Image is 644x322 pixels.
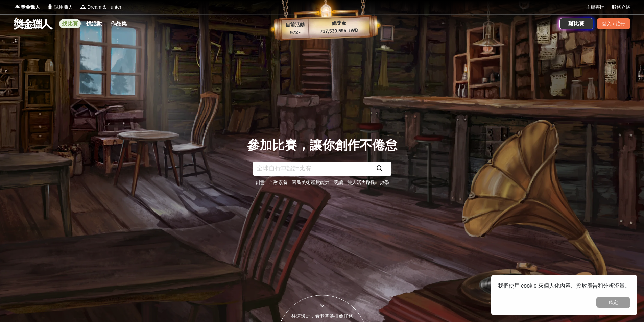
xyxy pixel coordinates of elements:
a: Logo試用獵人 [47,4,73,11]
a: 找比賽 [59,19,81,28]
span: 我們使用 cookie 來個人化內容、投放廣告和分析流量。 [498,283,630,289]
span: 試用獵人 [54,4,73,11]
span: Dream & Hunter [87,4,121,11]
a: LogoDream & Hunter [80,4,121,11]
input: 全球自行車設計比賽 [253,162,368,176]
a: 閱讀 [334,180,343,185]
a: Logo獎金獵人 [14,4,40,11]
div: 往這邊走，看老闆娘推薦任務 [277,313,367,320]
a: 創意 [255,180,265,185]
img: Logo [47,3,53,10]
span: 獎金獵人 [21,4,40,11]
a: 辦比賽 [559,18,593,29]
a: 作品集 [108,19,129,28]
p: 目前活動 [281,21,309,29]
div: 登入 / 註冊 [597,18,630,29]
p: 總獎金 [308,19,369,28]
p: 717,539,595 TWD [309,26,370,35]
a: 找活動 [84,19,105,28]
div: 參加比賽，讓你創作不倦怠 [247,136,397,155]
img: Logo [14,3,20,10]
a: 金融素養 [269,180,288,185]
a: 主辦專區 [586,4,605,11]
a: 數學 [380,180,389,185]
a: 服務介紹 [612,4,630,11]
a: 雙人活力路跑 [347,180,376,185]
button: 確定 [596,297,630,308]
img: Logo [80,3,87,10]
a: 國民美術鑑賞能力 [292,180,330,185]
p: 972 ▴ [282,29,309,37]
